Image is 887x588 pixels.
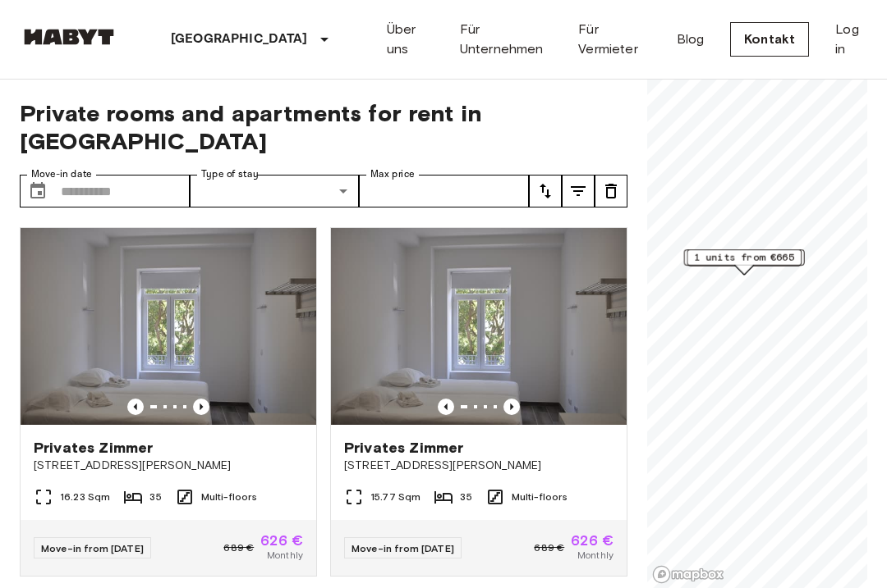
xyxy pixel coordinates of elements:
[370,490,421,504] span: 15.77 Sqm
[595,175,627,207] button: tune
[730,22,809,57] a: Kontakt
[460,490,471,504] span: 35
[387,20,434,59] a: Über uns
[652,565,724,584] a: Mapbox logo
[460,20,553,59] a: Für Unternehmen
[370,167,415,181] label: Max price
[60,490,110,504] span: 16.23 Sqm
[503,399,520,415] button: Previous image
[41,542,144,554] span: Move-in from [DATE]
[223,540,254,555] span: 689 €
[512,490,568,504] span: Multi-floors
[684,249,805,275] div: Map marker
[677,30,705,49] a: Blog
[534,540,564,555] span: 689 €
[571,533,614,548] span: 626 €
[577,548,614,563] span: Monthly
[149,490,161,504] span: 35
[330,227,627,577] a: Marketing picture of unit PT-17-010-001-21HPrevious imagePrevious imagePrivates Zimmer[STREET_ADD...
[562,175,595,207] button: tune
[352,542,454,554] span: Move-in from [DATE]
[344,438,463,458] span: Privates Zimmer
[21,228,316,425] img: Marketing picture of unit PT-17-010-001-08H
[127,399,144,415] button: Previous image
[331,228,627,425] img: Marketing picture of unit PT-17-010-001-21H
[21,175,54,207] button: Choose date
[20,227,317,577] a: Marketing picture of unit PT-17-010-001-08HPrevious imagePrevious imagePrivates Zimmer[STREET_ADD...
[694,250,794,265] span: 1 units from €665
[267,548,303,563] span: Monthly
[31,167,92,181] label: Move-in date
[34,438,153,458] span: Privates Zimmer
[171,30,308,49] p: [GEOGRAPHIC_DATA]
[438,399,454,415] button: Previous image
[260,533,303,548] span: 626 €
[201,490,258,504] span: Multi-floors
[20,99,627,155] span: Private rooms and apartments for rent in [GEOGRAPHIC_DATA]
[193,399,209,415] button: Previous image
[34,458,303,474] span: [STREET_ADDRESS][PERSON_NAME]
[201,167,259,181] label: Type of stay
[835,20,867,59] a: Log in
[344,458,614,474] span: [STREET_ADDRESS][PERSON_NAME]
[529,175,562,207] button: tune
[687,249,802,275] div: Map marker
[20,29,118,45] img: Habyt
[578,20,650,59] a: Für Vermieter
